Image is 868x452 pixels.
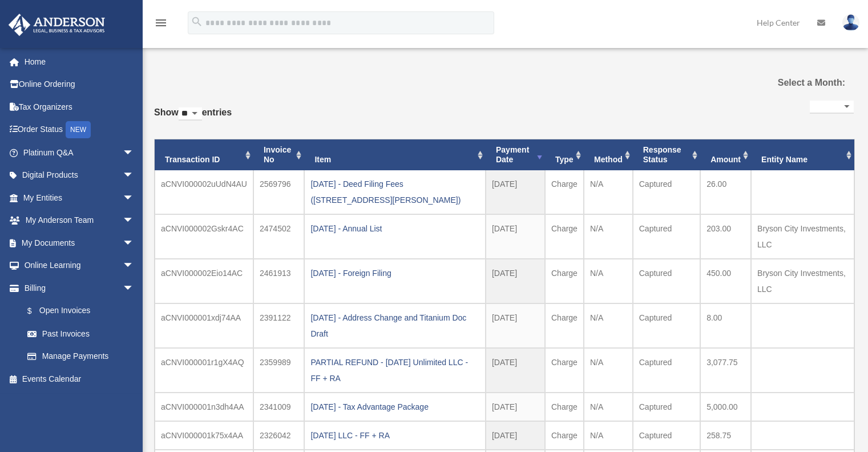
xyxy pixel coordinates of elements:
td: 2474502 [253,214,304,259]
td: N/A [584,214,633,259]
td: [DATE] [486,303,545,348]
td: N/A [584,259,633,303]
td: 2359989 [253,348,304,393]
td: [DATE] [486,348,545,393]
th: Payment Date: activate to sort column ascending [486,139,545,170]
i: menu [154,16,168,30]
a: Billingarrow_drop_down [8,277,151,299]
td: [DATE] [486,421,545,450]
td: N/A [584,170,633,214]
td: Captured [633,348,700,393]
a: menu [154,20,168,30]
td: Bryson City Investments, LLC [751,259,854,303]
td: aCNVI000002uUdN4AU [155,170,253,214]
td: 2341009 [253,393,304,421]
td: Charge [545,214,584,259]
img: Anderson Advisors Platinum Portal [5,14,108,36]
a: Digital Productsarrow_drop_down [8,164,151,187]
div: [DATE] - Foreign Filing [310,265,479,281]
a: Online Learningarrow_drop_down [8,254,151,277]
td: [DATE] [486,259,545,303]
td: [DATE] [486,393,545,421]
a: $Open Invoices [16,299,151,323]
th: Amount: activate to sort column ascending [700,139,751,170]
div: [DATE] - Tax Advantage Package [310,399,479,415]
td: 26.00 [700,170,751,214]
td: 2326042 [253,421,304,450]
span: arrow_drop_down [123,277,146,300]
label: Show entries [154,105,232,132]
td: Charge [545,393,584,421]
th: Method: activate to sort column ascending [584,139,633,170]
a: Order StatusNEW [8,118,151,142]
span: arrow_drop_down [123,231,146,255]
th: Response Status: activate to sort column ascending [633,139,700,170]
td: N/A [584,303,633,348]
a: Online Ordering [8,73,151,96]
span: arrow_drop_down [123,186,146,210]
td: 203.00 [700,214,751,259]
td: [DATE] [486,170,545,214]
div: PARTIAL REFUND - [DATE] Unlimited LLC - FF + RA [310,354,479,386]
td: 258.75 [700,421,751,450]
a: Manage Payments [16,345,151,368]
td: Charge [545,303,584,348]
div: [DATE] - Annual List [310,221,479,237]
td: aCNVI000002Eio14AC [155,259,253,303]
td: [DATE] [486,214,545,259]
td: Charge [545,170,584,214]
td: Captured [633,421,700,450]
span: $ [34,304,39,318]
a: Events Calendar [8,367,151,390]
a: My Anderson Teamarrow_drop_down [8,209,151,232]
td: Captured [633,170,700,214]
select: Showentries [179,107,202,121]
td: aCNVI000001n3dh4AA [155,393,253,421]
td: Captured [633,393,700,421]
a: Home [8,50,151,73]
td: Captured [633,214,700,259]
label: Select a Month: [746,75,845,91]
td: aCNVI000001xdj74AA [155,303,253,348]
td: Charge [545,421,584,450]
td: Bryson City Investments, LLC [751,214,854,259]
td: Charge [545,348,584,393]
i: search [191,15,203,28]
td: N/A [584,348,633,393]
th: Invoice No: activate to sort column ascending [253,139,304,170]
th: Entity Name: activate to sort column ascending [751,139,854,170]
span: arrow_drop_down [123,209,146,233]
td: 2461913 [253,259,304,303]
th: Item: activate to sort column ascending [304,139,486,170]
td: aCNVI000001k75x4AA [155,421,253,450]
td: aCNVI000002Gskr4AC [155,214,253,259]
img: User Pic [842,14,859,31]
span: arrow_drop_down [123,254,146,278]
td: 2391122 [253,303,304,348]
a: Platinum Q&Aarrow_drop_down [8,141,151,164]
td: aCNVI000001r1gX4AQ [155,348,253,393]
div: [DATE] - Address Change and Titanium Doc Draft [310,310,479,342]
a: Past Invoices [16,322,146,345]
a: Tax Organizers [8,95,151,118]
div: [DATE] LLC - FF + RA [310,427,479,443]
div: [DATE] - Deed Filing Fees ([STREET_ADDRESS][PERSON_NAME]) [310,176,479,208]
td: Captured [633,303,700,348]
div: NEW [66,121,91,138]
td: Captured [633,259,700,303]
span: arrow_drop_down [123,164,146,187]
td: 8.00 [700,303,751,348]
td: Charge [545,259,584,303]
span: arrow_drop_down [123,141,146,165]
td: N/A [584,393,633,421]
th: Transaction ID: activate to sort column ascending [155,139,253,170]
td: 450.00 [700,259,751,303]
td: 5,000.00 [700,393,751,421]
th: Type: activate to sort column ascending [545,139,584,170]
td: 3,077.75 [700,348,751,393]
a: My Documentsarrow_drop_down [8,231,151,254]
td: N/A [584,421,633,450]
a: My Entitiesarrow_drop_down [8,186,151,209]
td: 2569796 [253,170,304,214]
